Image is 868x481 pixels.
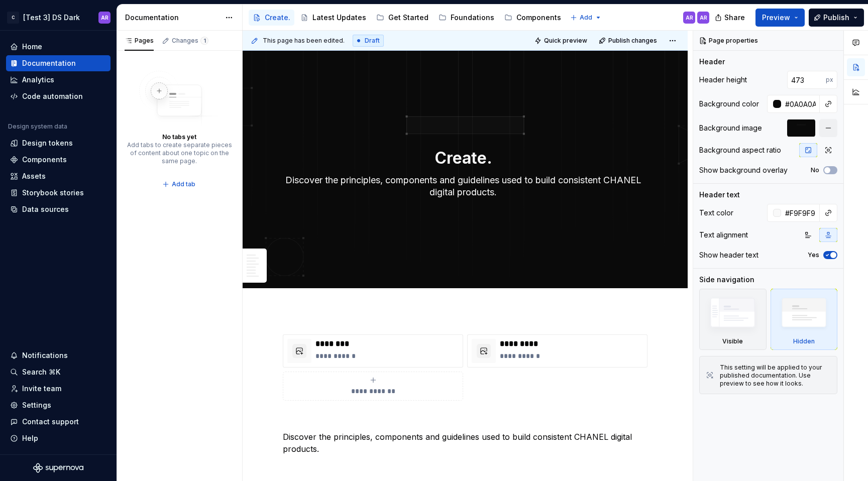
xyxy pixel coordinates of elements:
[249,10,294,26] a: Create.
[125,37,154,45] div: Pages
[6,168,111,184] a: Assets
[22,433,38,443] div: Help
[724,13,745,23] span: Share
[699,208,733,218] div: Text color
[544,37,587,45] span: Quick preview
[608,37,657,45] span: Publish changes
[6,152,111,168] a: Components
[699,230,748,240] div: Text alignment
[283,431,647,455] p: Discover the principles, components and guidelines used to build consistent CHANEL digital products.
[516,13,561,23] div: Components
[781,204,820,222] input: Auto
[2,7,115,28] button: C[Test 3] DS DarkAR
[722,337,743,345] div: Visible
[6,397,111,413] a: Settings
[787,71,826,89] input: Auto
[699,275,754,285] div: Side navigation
[365,37,380,45] span: Draft
[699,165,788,175] div: Show background overlay
[808,251,819,259] label: Yes
[6,135,111,151] a: Design tokens
[771,289,838,350] div: Hidden
[762,13,790,23] span: Preview
[265,13,290,23] div: Create.
[249,8,565,28] div: Page tree
[263,37,345,45] span: This page has been edited.
[6,55,111,71] a: Documentation
[22,417,79,427] div: Contact support
[22,350,68,360] div: Notifications
[826,76,833,84] p: px
[159,177,200,191] button: Add tab
[22,75,54,85] div: Analytics
[22,138,73,148] div: Design tokens
[596,34,662,48] button: Publish changes
[6,72,111,88] a: Analytics
[162,133,196,141] div: No tabs yet
[127,141,232,165] div: Add tabs to create separate pieces of content about one topic on the same page.
[22,155,67,165] div: Components
[22,58,76,68] div: Documentation
[699,123,762,133] div: Background image
[22,384,61,394] div: Invite team
[8,123,67,131] div: Design system data
[33,463,83,473] svg: Supernova Logo
[172,180,195,188] span: Add tab
[500,10,565,26] a: Components
[296,10,370,26] a: Latest Updates
[22,42,42,52] div: Home
[699,145,781,155] div: Background aspect ratio
[200,37,208,45] span: 1
[720,364,831,388] div: This setting will be applied to your published documentation. Use preview to see how it looks.
[823,13,849,23] span: Publish
[372,10,432,26] a: Get Started
[451,13,494,23] div: Foundations
[699,190,740,200] div: Header text
[699,250,758,260] div: Show header text
[567,11,605,25] button: Add
[699,75,747,85] div: Header height
[22,171,46,181] div: Assets
[6,185,111,201] a: Storybook stories
[6,430,111,446] button: Help
[531,34,592,48] button: Quick preview
[125,13,220,23] div: Documentation
[388,13,428,23] div: Get Started
[7,12,19,24] div: C
[281,146,645,170] textarea: Create.
[22,367,60,377] div: Search ⌘K
[312,13,366,23] div: Latest Updates
[755,9,805,27] button: Preview
[435,10,498,26] a: Foundations
[710,9,751,27] button: Share
[6,88,111,104] a: Code automation
[686,14,693,22] div: AR
[6,364,111,380] button: Search ⌘K
[6,414,111,430] button: Contact support
[6,381,111,397] a: Invite team
[22,188,84,198] div: Storybook stories
[699,289,767,350] div: Visible
[793,337,815,345] div: Hidden
[23,13,80,23] div: [Test 3] DS Dark
[699,99,759,109] div: Background color
[281,172,645,200] textarea: Discover the principles, components and guidelines used to build consistent CHANEL digital products.
[700,14,707,22] div: AR
[172,37,208,45] div: Changes
[781,95,820,113] input: Auto
[22,91,83,101] div: Code automation
[101,14,108,22] div: AR
[699,57,725,67] div: Header
[6,347,111,364] button: Notifications
[22,204,69,214] div: Data sources
[6,39,111,55] a: Home
[22,400,51,410] div: Settings
[580,14,592,22] span: Add
[809,9,864,27] button: Publish
[6,201,111,217] a: Data sources
[811,166,819,174] label: No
